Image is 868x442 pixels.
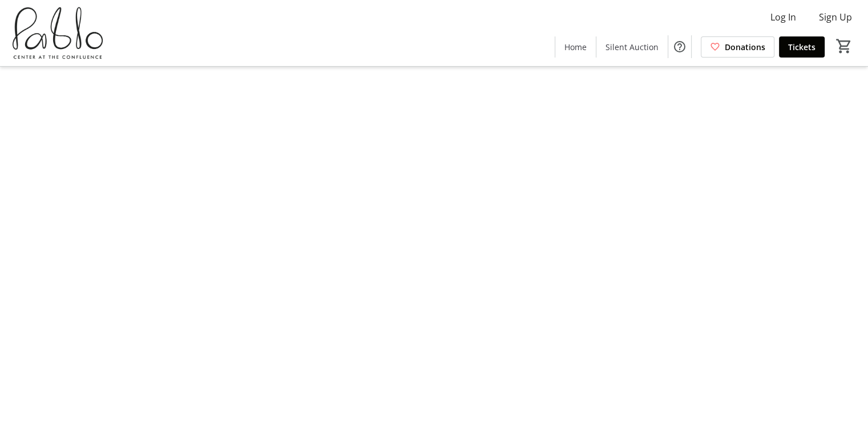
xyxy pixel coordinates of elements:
button: Sign Up [810,8,861,26]
span: Home [564,41,587,53]
span: Log In [770,10,796,24]
img: Pablo Center's Logo [7,5,108,62]
a: Tickets [779,36,825,58]
span: Tickets [788,41,815,53]
button: Help [668,35,691,58]
a: Donations [701,36,774,58]
button: Cart [834,36,854,56]
span: Donations [725,41,765,53]
a: Silent Auction [596,36,668,58]
span: Sign Up [819,10,852,24]
a: Home [555,36,596,58]
span: Silent Auction [605,41,659,53]
button: Log In [761,8,805,26]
